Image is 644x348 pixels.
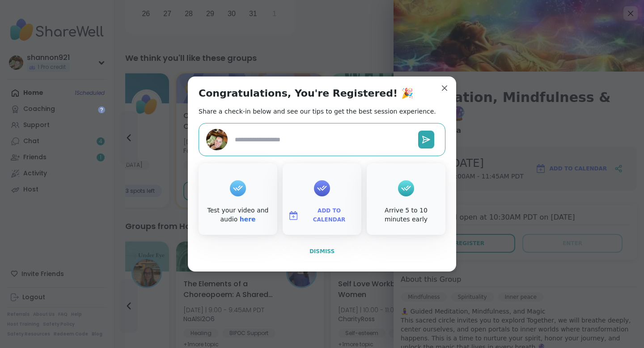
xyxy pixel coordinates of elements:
[309,248,335,255] span: Dismiss
[200,206,275,224] div: Test your video and audio
[369,206,444,224] div: Arrive 5 to 10 minutes early
[199,242,445,261] button: Dismiss
[206,129,228,150] img: shannon921
[288,210,299,221] img: ShareWell Logomark
[240,216,256,223] a: here
[302,207,356,224] span: Add to Calendar
[199,87,413,100] h1: Congratulations, You're Registered! 🎉
[284,206,360,225] button: Add to Calendar
[98,106,105,113] iframe: Spotlight
[199,107,436,116] h2: Share a check-in below and see our tips to get the best session experience.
